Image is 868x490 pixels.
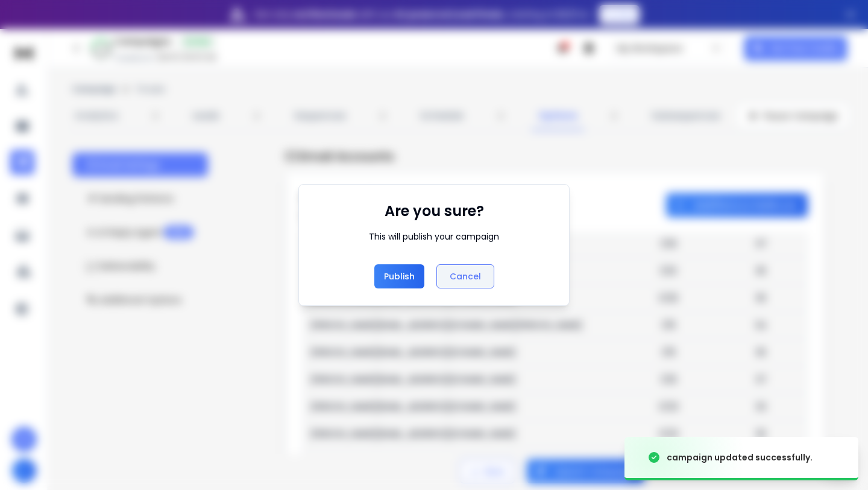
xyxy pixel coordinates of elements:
div: This will publish your campaign [369,231,499,243]
div: campaign updated successfully. [667,451,813,463]
button: Cancel [436,264,494,288]
h1: Are you sure? [385,202,484,221]
button: Publish [374,264,424,288]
